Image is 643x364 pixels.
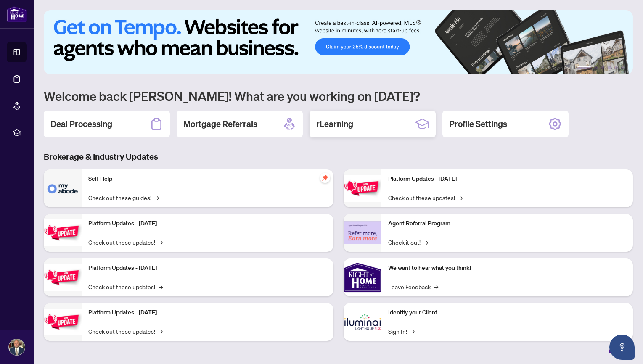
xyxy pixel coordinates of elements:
[88,237,163,247] a: Check out these updates!→
[449,118,507,130] h2: Profile Settings
[44,169,82,207] img: Self-Help
[388,219,627,228] p: Agent Referral Program
[44,309,82,335] img: Platform Updates - July 8, 2025
[44,219,82,246] img: Platform Updates - September 16, 2025
[388,193,463,202] a: Check out these updates!→
[344,303,381,341] img: Identify your Client
[594,66,598,69] button: 2
[434,282,438,291] span: →
[344,258,381,296] img: We want to hear what you think!
[88,174,327,184] p: Self-Help
[609,335,635,360] button: Open asap
[410,327,415,336] span: →
[88,282,163,291] a: Check out these updates!→
[388,264,627,273] p: We want to hear what you think!
[344,221,381,244] img: Agent Referral Program
[388,327,415,336] a: Sign In!→
[50,118,112,130] h2: Deal Processing
[44,88,633,104] h1: Welcome back [PERSON_NAME]! What are you working on [DATE]?
[601,66,604,69] button: 3
[614,66,618,69] button: 5
[577,66,591,69] button: 1
[88,219,327,228] p: Platform Updates - [DATE]
[159,327,163,336] span: →
[7,6,27,22] img: logo
[458,193,463,202] span: →
[88,308,327,317] p: Platform Updates - [DATE]
[388,237,428,247] a: Check it out!→
[155,193,159,202] span: →
[621,66,624,69] button: 6
[320,173,330,183] span: pushpin
[44,10,633,74] img: Slide 0
[159,282,163,291] span: →
[388,308,627,317] p: Identify your Client
[608,66,611,69] button: 4
[88,193,159,202] a: Check out these guides!→
[88,264,327,273] p: Platform Updates - [DATE]
[388,174,627,184] p: Platform Updates - [DATE]
[44,264,82,290] img: Platform Updates - July 21, 2025
[9,339,25,355] img: Profile Icon
[88,327,163,336] a: Check out these updates!→
[44,151,633,163] h3: Brokerage & Industry Updates
[159,237,163,247] span: →
[183,118,257,130] h2: Mortgage Referrals
[344,175,381,201] img: Platform Updates - June 23, 2025
[388,282,438,291] a: Leave Feedback→
[316,118,353,130] h2: rLearning
[424,237,428,247] span: →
